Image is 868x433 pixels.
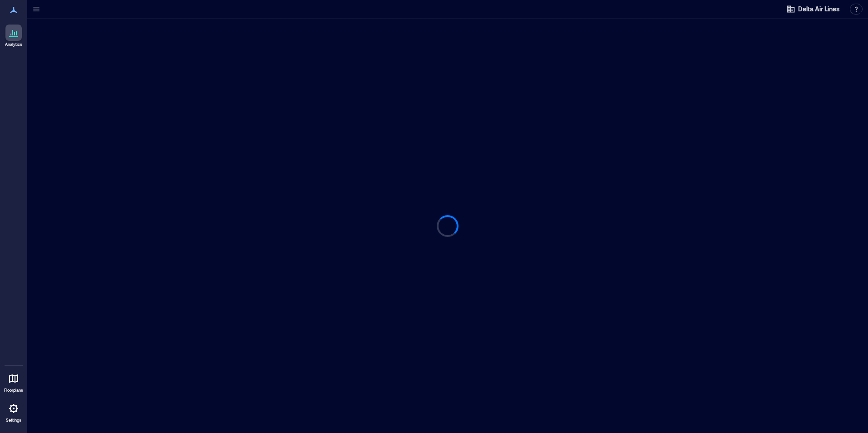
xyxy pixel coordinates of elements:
button: Delta Air Lines [784,2,843,16]
span: Delta Air Lines [798,5,840,14]
a: Analytics [2,22,25,50]
a: Settings [3,398,25,426]
p: Floorplans [4,388,23,393]
p: Settings [6,418,21,423]
a: Floorplans [1,368,26,396]
p: Analytics [5,42,22,47]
